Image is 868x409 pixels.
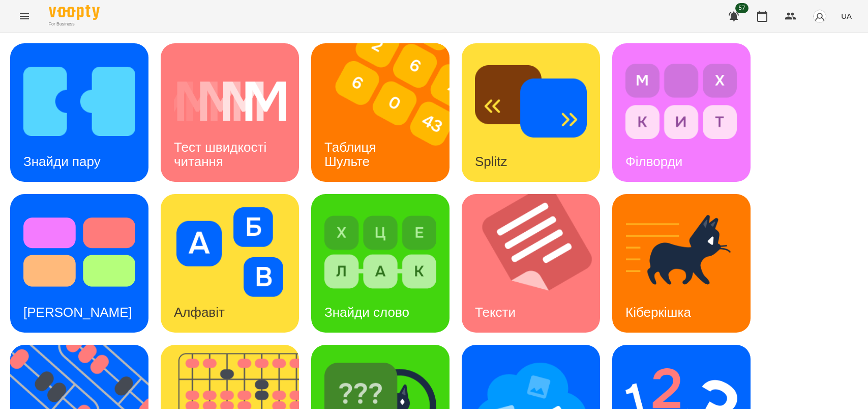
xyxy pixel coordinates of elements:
[625,207,737,297] img: Кіберкішка
[813,9,827,23] img: avatar_s.png
[23,305,132,320] h3: [PERSON_NAME]
[311,43,450,182] a: Таблиця ШультеТаблиця Шульте
[612,43,751,182] a: ФілвордиФілворди
[49,21,100,28] span: For Business
[625,57,737,146] img: Філворди
[324,305,409,320] h3: Знайди слово
[324,140,380,169] h3: Таблиця Шульте
[23,207,135,297] img: Тест Струпа
[161,194,299,333] a: АлфавітАлфавіт
[161,43,299,182] a: Тест швидкості читанняТест швидкості читання
[12,4,37,29] button: Menu
[23,154,101,169] h3: Знайди пару
[311,194,450,333] a: Знайди словоЗнайди слово
[837,7,856,25] button: UA
[625,305,691,320] h3: Кіберкішка
[23,57,135,146] img: Знайди пару
[625,154,682,169] h3: Філворди
[174,57,286,146] img: Тест швидкості читання
[735,3,749,13] span: 57
[462,43,600,182] a: SplitzSplitz
[462,194,613,333] img: Тексти
[475,57,587,146] img: Splitz
[174,140,270,169] h3: Тест швидкості читання
[475,305,516,320] h3: Тексти
[174,305,225,320] h3: Алфавіт
[10,194,148,333] a: Тест Струпа[PERSON_NAME]
[475,154,507,169] h3: Splitz
[174,207,286,297] img: Алфавіт
[324,207,436,297] img: Знайди слово
[311,43,462,182] img: Таблиця Шульте
[49,5,100,20] img: Voopty Logo
[841,11,852,21] span: UA
[612,194,751,333] a: КіберкішкаКіберкішка
[10,43,148,182] a: Знайди паруЗнайди пару
[462,194,600,333] a: ТекстиТексти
